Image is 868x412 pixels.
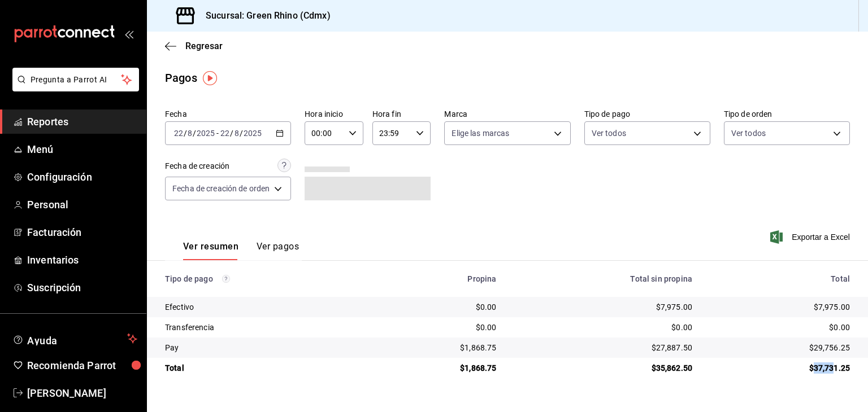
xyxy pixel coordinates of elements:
[257,241,299,260] button: Ver pagos
[514,342,692,353] div: $27,887.50
[584,110,710,118] label: Tipo de pago
[185,41,223,51] span: Regresar
[124,29,133,38] button: open_drawer_menu
[165,160,229,172] div: Fecha de creación
[12,68,139,91] button: Pregunta a Parrot AI
[165,342,363,353] div: Pay
[165,274,363,283] div: Tipo de pago
[193,129,196,138] span: /
[184,129,187,138] span: /
[216,129,219,138] span: -
[165,322,363,333] div: Transferencia
[710,342,850,353] div: $29,756.25
[514,322,692,333] div: $0.00
[240,129,243,138] span: /
[710,274,850,283] div: Total
[27,169,137,185] span: Configuración
[381,274,497,283] div: Propina
[173,129,184,138] input: --
[27,332,123,345] span: Ayuda
[27,114,137,129] span: Reportes
[203,71,217,85] img: Tooltip marker
[165,110,291,118] label: Fecha
[452,128,509,139] span: Elige las marcas
[27,385,137,401] span: [PERSON_NAME]
[710,301,850,313] div: $7,975.00
[731,128,766,139] span: Ver todos
[197,9,331,23] h3: Sucursal: Green Rhino (Cdmx)
[165,301,363,313] div: Efectivo
[8,82,139,94] a: Pregunta a Parrot AI
[243,129,262,138] input: ----
[183,241,299,260] div: navigation tabs
[381,362,497,374] div: $1,868.75
[172,183,270,194] span: Fecha de creación de orden
[222,275,230,283] svg: Los pagos realizados con Pay y otras terminales son montos brutos.
[165,69,197,86] div: Pagos
[27,252,137,268] span: Inventarios
[27,197,137,212] span: Personal
[372,110,431,118] label: Hora fin
[514,362,692,374] div: $35,862.50
[27,358,137,373] span: Recomienda Parrot
[196,129,215,138] input: ----
[444,110,570,118] label: Marca
[27,142,137,157] span: Menú
[220,129,230,138] input: --
[234,129,240,138] input: --
[724,110,850,118] label: Tipo de orden
[381,322,497,333] div: $0.00
[381,342,497,353] div: $1,868.75
[592,128,626,139] span: Ver todos
[165,362,363,374] div: Total
[305,110,363,118] label: Hora inicio
[514,274,692,283] div: Total sin propina
[230,129,233,138] span: /
[381,301,497,313] div: $0.00
[27,280,137,295] span: Suscripción
[187,129,193,138] input: --
[27,225,137,240] span: Facturación
[31,74,121,86] span: Pregunta a Parrot AI
[183,241,238,260] button: Ver resumen
[165,41,223,51] button: Regresar
[772,230,850,244] button: Exportar a Excel
[514,301,692,313] div: $7,975.00
[710,362,850,374] div: $37,731.25
[710,322,850,333] div: $0.00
